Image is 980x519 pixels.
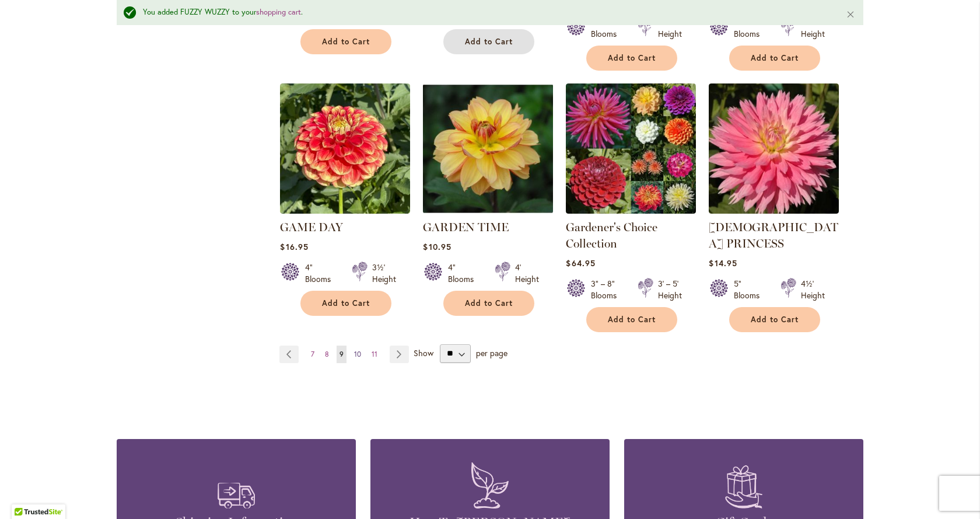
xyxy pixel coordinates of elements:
span: $10.95 [423,241,451,252]
img: GAME DAY [280,83,410,214]
span: Add to Cart [322,298,370,308]
span: 7 [311,350,314,358]
a: GAME DAY [280,205,410,216]
div: 4' Height [801,16,825,40]
span: 8 [325,350,329,358]
img: GAY PRINCESS [709,83,839,214]
div: 4½' Height [801,278,825,301]
button: Add to Cart [300,29,391,54]
span: $16.95 [280,241,308,252]
a: 8 [322,346,332,363]
span: Add to Cart [608,315,656,325]
button: Add to Cart [586,46,677,71]
a: Gardener's Choice Collection [566,205,696,216]
a: shopping cart [256,7,301,17]
div: 5" Blooms [591,16,624,40]
div: 4' Height [515,262,539,285]
a: GAME DAY [280,220,343,234]
div: 3' – 5' Height [658,278,682,301]
span: Show [414,347,433,358]
div: 3½' Height [372,262,396,285]
span: Add to Cart [465,37,513,47]
span: Add to Cart [608,53,656,63]
img: GARDEN TIME [423,83,553,214]
span: 10 [354,350,361,358]
button: Add to Cart [443,29,534,54]
div: 4" Blooms [305,262,338,285]
a: 11 [369,346,380,363]
span: Add to Cart [751,315,799,325]
div: 5" Blooms [734,278,766,301]
span: Add to Cart [322,37,370,47]
button: Add to Cart [443,291,534,316]
span: 11 [372,350,377,358]
a: GAY PRINCESS [709,205,839,216]
button: Add to Cart [300,291,391,316]
span: Add to Cart [465,298,513,308]
span: per page [476,347,508,358]
a: [DEMOGRAPHIC_DATA] PRINCESS [709,220,838,250]
a: GARDEN TIME [423,205,553,216]
span: $64.95 [566,257,595,269]
div: 5" Blooms [734,16,766,40]
span: $14.95 [709,257,737,269]
button: Add to Cart [729,307,820,332]
div: 3" – 8" Blooms [591,278,624,301]
span: 9 [339,350,344,358]
a: GARDEN TIME [423,220,509,234]
iframe: Launch Accessibility Center [9,478,41,510]
a: 10 [351,346,364,363]
a: 7 [308,346,317,363]
span: Add to Cart [751,53,799,63]
div: 5½' Height [658,16,682,40]
a: Gardener's Choice Collection [566,220,657,250]
img: Gardener's Choice Collection [566,83,696,214]
div: 4" Blooms [448,262,481,285]
button: Add to Cart [586,307,677,332]
div: You added FUZZY WUZZY to your . [143,7,828,18]
button: Add to Cart [729,46,820,71]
